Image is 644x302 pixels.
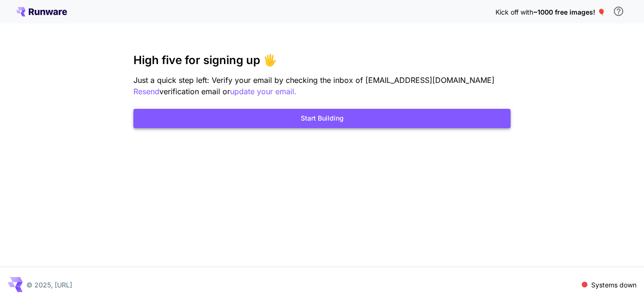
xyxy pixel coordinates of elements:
p: Systems down [591,280,636,290]
button: Start Building [133,109,511,128]
p: © 2025, [URL] [26,280,72,290]
h3: High five for signing up 🖐️ [133,54,511,67]
span: Kick off with [495,8,533,16]
span: ~1000 free images! 🎈 [533,8,605,16]
button: update your email. [230,86,297,98]
span: verification email or [159,87,230,96]
span: Just a quick step left: Verify your email by checking the inbox of [EMAIL_ADDRESS][DOMAIN_NAME] [133,75,495,85]
button: Resend [133,86,159,98]
button: In order to qualify for free credit, you need to sign up with a business email address and click ... [609,2,628,21]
